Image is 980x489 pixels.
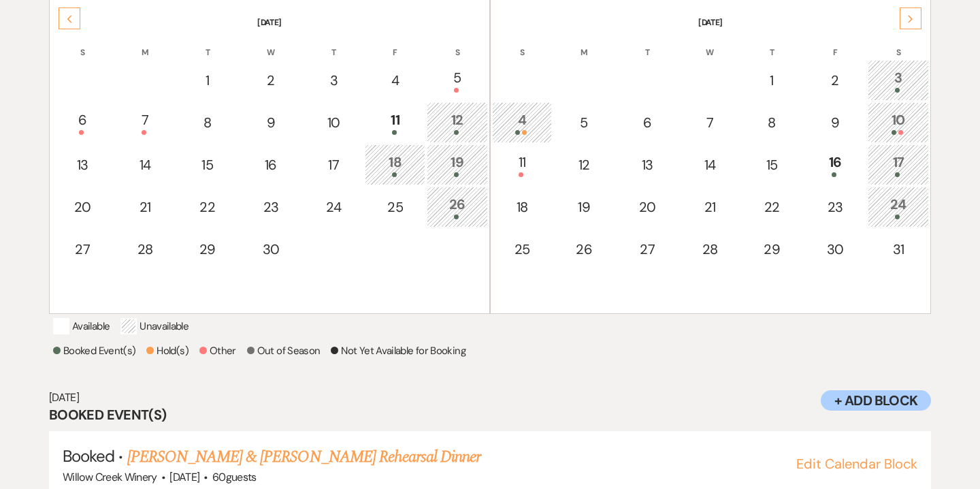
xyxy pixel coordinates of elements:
th: F [804,30,866,59]
div: 17 [875,152,921,177]
div: 23 [811,197,859,217]
div: 26 [434,194,480,219]
div: 22 [184,197,231,217]
div: 8 [184,112,231,133]
div: 29 [749,239,795,259]
div: 13 [59,155,106,175]
div: 4 [372,70,417,91]
p: Out of Season [247,343,321,359]
div: 7 [122,110,167,135]
span: Booked [63,445,114,467]
div: 14 [122,155,167,175]
div: 2 [247,70,295,91]
div: 18 [372,152,417,177]
div: 26 [561,239,607,259]
th: W [680,30,740,59]
th: S [51,30,114,59]
h3: Booked Event(s) [49,405,931,424]
p: Unavailable [120,318,189,334]
div: 5 [561,112,607,133]
div: 8 [749,112,795,133]
th: F [365,30,425,59]
button: + Add Block [821,390,931,411]
div: 5 [434,67,480,93]
th: W [240,30,302,59]
th: S [868,30,929,59]
div: 20 [623,197,671,217]
p: Available [53,318,110,334]
div: 30 [811,239,859,259]
div: 17 [311,155,356,175]
div: 3 [875,67,921,93]
div: 10 [875,110,921,135]
div: 12 [434,110,480,135]
div: 16 [247,155,295,175]
div: 24 [311,197,356,217]
div: 6 [623,112,671,133]
div: 16 [811,152,859,177]
span: [DATE] [169,470,199,484]
a: [PERSON_NAME] & [PERSON_NAME] Rehearsal Dinner [127,445,481,469]
div: 21 [687,197,732,217]
div: 22 [749,197,795,217]
div: 13 [623,155,671,175]
th: T [741,30,802,59]
p: Hold(s) [146,343,189,359]
th: T [616,30,679,59]
div: 10 [311,112,356,133]
div: 15 [184,155,231,175]
p: Not Yet Available for Booking [331,343,465,359]
th: T [177,30,238,59]
div: 28 [122,239,167,259]
th: M [553,30,615,59]
div: 3 [311,70,356,91]
th: M [115,30,175,59]
div: 9 [811,112,859,133]
div: 23 [247,197,295,217]
button: Edit Calendar Block [796,457,917,471]
th: S [492,30,552,59]
div: 14 [687,155,732,175]
div: 6 [59,110,106,135]
div: 11 [500,152,544,177]
div: 19 [434,152,480,177]
div: 31 [875,239,921,259]
div: 21 [122,197,167,217]
div: 25 [500,239,544,259]
div: 28 [687,239,732,259]
th: T [304,30,363,59]
div: 18 [500,197,544,217]
div: 20 [59,197,106,217]
div: 4 [500,110,544,135]
p: Booked Event(s) [53,343,135,359]
span: 60 guests [212,470,257,484]
p: Other [199,343,236,359]
div: 12 [561,155,607,175]
div: 27 [59,239,106,259]
h6: [DATE] [49,390,931,405]
th: S [427,30,488,59]
div: 24 [875,194,921,219]
span: Willow Creek Winery [63,470,157,484]
div: 7 [687,112,732,133]
div: 19 [561,197,607,217]
div: 9 [247,112,295,133]
div: 30 [247,239,295,259]
div: 2 [811,70,859,91]
div: 27 [623,239,671,259]
div: 1 [184,70,231,91]
div: 11 [372,110,417,135]
div: 15 [749,155,795,175]
div: 25 [372,197,417,217]
div: 29 [184,239,231,259]
div: 1 [749,70,795,91]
